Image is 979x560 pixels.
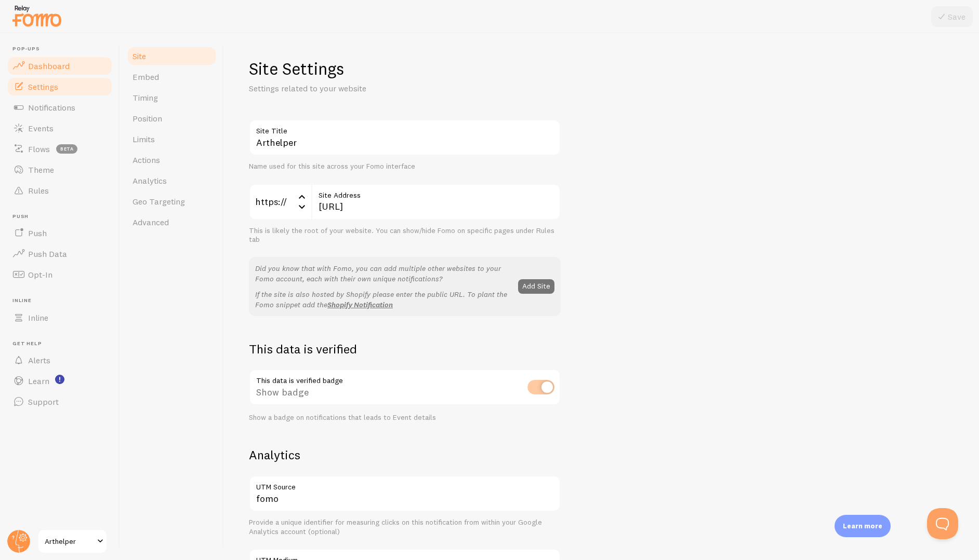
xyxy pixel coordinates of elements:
a: Alerts [6,350,113,371]
a: Settings [6,76,113,97]
a: Inline [6,307,113,328]
span: Support [28,397,59,407]
h2: Analytics [249,447,561,463]
label: UTM Source [249,475,561,493]
a: Limits [126,129,217,149]
a: Analytics [126,170,217,191]
span: Geo Targeting [133,196,185,207]
span: Settings [28,81,58,92]
a: Actions [126,149,217,170]
span: Events [28,123,54,133]
span: Push [12,213,113,220]
span: Push Data [28,249,67,259]
p: If the site is also hosted by Shopify please enter the public URL. To plant the Fomo snippet add the [255,289,512,310]
span: Inline [28,312,48,323]
label: Site Title [249,119,561,137]
a: Site [126,46,217,66]
span: Limits [133,134,155,144]
span: Site [133,51,146,61]
span: Get Help [12,340,113,347]
a: Flows beta [6,139,113,159]
div: https:// [249,184,311,220]
a: Shopify Notification [327,300,393,309]
h1: Site Settings [249,58,561,79]
label: Site Address [311,184,561,201]
p: Settings related to your website [249,83,498,94]
span: Theme [28,165,54,175]
a: Theme [6,159,113,180]
iframe: Help Scout Beacon - Open [927,508,958,539]
a: Push [6,223,113,243]
span: Inline [12,297,113,304]
span: Dashboard [28,61,70,71]
span: Alerts [28,355,50,365]
a: Dashboard [6,56,113,76]
a: Geo Targeting [126,191,217,212]
a: Position [126,108,217,129]
span: Position [133,113,162,124]
div: This is likely the root of your website. You can show/hide Fomo on specific pages under Rules tab [249,226,561,244]
span: Flows [28,144,50,154]
svg: <p>Watch New Feature Tutorials!</p> [55,375,64,384]
span: Opt-In [28,269,52,280]
a: Learn [6,371,113,391]
a: Advanced [126,212,217,233]
span: Timing [133,92,158,103]
span: Advanced [133,217,169,227]
span: Embed [133,72,159,82]
span: Actions [133,155,160,165]
button: Add Site [518,279,554,294]
a: Rules [6,180,113,201]
a: Timing [126,87,217,108]
span: Rules [28,185,49,196]
a: Arthelper [37,529,108,554]
span: beta [56,144,77,154]
img: fomo-relay-logo-orange.svg [11,3,63,29]
a: Opt-In [6,264,113,285]
span: Learn [28,376,49,386]
span: Notifications [28,102,75,113]
a: Notifications [6,97,113,118]
a: Embed [126,66,217,87]
p: Did you know that with Fomo, you can add multiple other websites to your Fomo account, each with ... [255,263,512,284]
span: Pop-ups [12,46,113,52]
a: Push Data [6,243,113,264]
a: Events [6,118,113,139]
div: Name used for this site across your Fomo interface [249,162,561,171]
div: Provide a unique identifier for measuring clicks on this notification from within your Google Ana... [249,518,561,536]
a: Support [6,391,113,412]
p: Learn more [843,521,882,531]
span: Push [28,228,47,238]
input: myhonestcompany.com [311,184,561,220]
span: Analytics [133,175,167,186]
span: Arthelper [45,535,94,548]
div: Learn more [835,515,891,537]
h2: This data is verified [249,341,561,357]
